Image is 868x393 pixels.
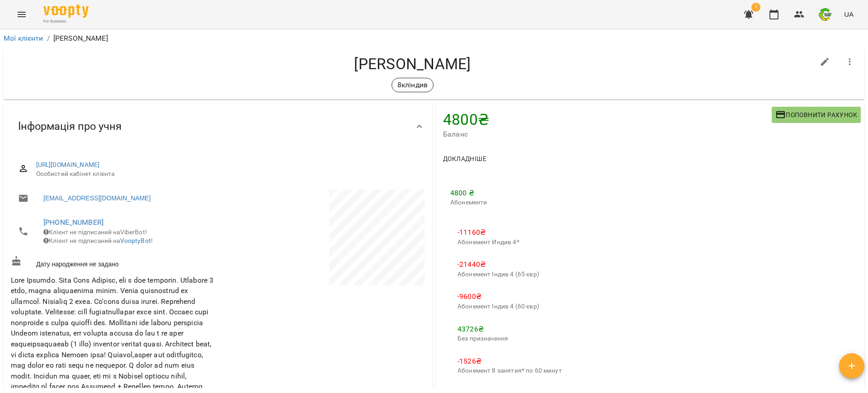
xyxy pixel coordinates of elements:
[4,103,432,150] div: Інформація про учня
[53,33,108,44] p: [PERSON_NAME]
[458,291,562,302] p: -9600 ₴
[458,227,562,238] p: -11160 ₴
[439,151,490,167] button: Докладніше
[4,34,43,43] a: Мої клієнти
[458,270,562,279] p: Абонемент Індив 4 (65 євр)
[458,324,562,335] p: 43726 ₴
[392,78,434,92] div: 8кліндив
[458,259,562,270] p: -21440 ₴
[11,4,33,25] button: Menu
[11,55,814,73] h4: [PERSON_NAME]
[43,194,151,203] a: [EMAIL_ADDRESS][DOMAIN_NAME]
[43,5,89,18] img: Voopty Logo
[36,170,418,179] span: Особистий кабінет клієнта
[43,218,104,227] a: [PHONE_NUMBER]
[443,153,486,164] span: Докладніше
[397,80,428,90] p: 8кліндив
[36,161,100,168] a: [URL][DOMAIN_NAME]
[9,254,218,270] div: Дату народження не задано
[840,6,857,23] button: UA
[751,3,760,12] span: 1
[458,334,562,343] p: Без призначення
[450,198,569,207] p: Абонементи
[120,237,151,244] a: VooptyBot
[450,188,569,199] p: 4800 ₴
[772,107,861,123] button: Поповнити рахунок
[43,228,147,236] span: Клієнт не підписаний на ViberBot!
[443,110,772,129] h4: 4800 ₴
[458,302,562,311] p: Абонемент Індив 4 (60 євр)
[4,33,864,44] nav: breadcrumb
[775,109,857,120] span: Поповнити рахунок
[443,129,772,140] span: Баланс
[458,238,562,247] p: Абонемент Индив 4*
[47,33,50,44] li: /
[18,119,122,133] span: Інформація про учня
[43,19,89,24] span: For Business
[458,366,562,375] p: Абонемент 8 занятия* по 60 минут
[819,8,831,21] img: 745b941a821a4db5d46b869edb22b833.png
[458,356,562,367] p: -1526 ₴
[844,9,854,19] span: UA
[43,237,153,244] span: Клієнт не підписаний на !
